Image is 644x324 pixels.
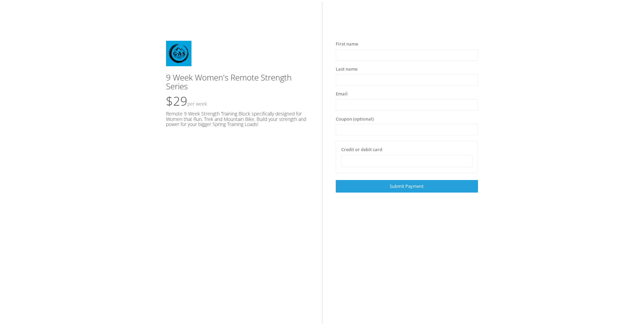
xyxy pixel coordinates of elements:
[341,146,382,153] label: Credit or debit card
[187,101,207,107] small: Per Week
[166,73,308,91] h3: 9 Week Women's Remote Strength Series
[390,183,424,189] span: Submit Payment
[166,41,191,66] img: RGB-blackonblue.jpg
[166,93,207,109] span: $29
[336,41,358,48] label: First name
[336,66,357,73] label: Last name
[336,116,374,123] label: Coupon (optional)
[336,91,348,97] label: Email
[346,158,468,164] iframe: Secure card payment input frame
[166,111,308,127] h5: Remote 9 Week Strength Training Block specifically designed for Women that Run, Trek and Mountain...
[336,180,478,193] a: Submit Payment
